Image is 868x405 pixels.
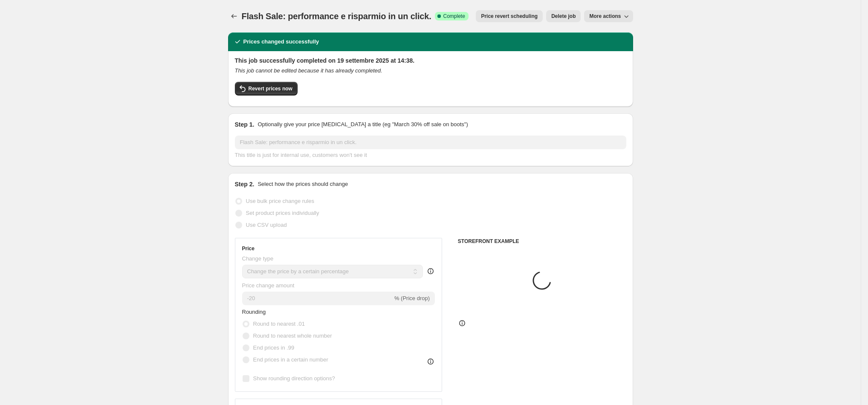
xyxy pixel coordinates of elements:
span: Price change amount [242,282,295,289]
h2: Step 2. [235,180,255,188]
p: Select how the prices should change [258,180,348,188]
h6: STOREFRONT EXAMPLE [458,238,626,245]
span: More actions [589,13,621,20]
h2: Prices changed successfully [243,38,319,46]
button: Price revert scheduling [476,10,543,22]
span: Price revert scheduling [481,13,538,20]
span: Show rounding direction options? [253,375,335,382]
span: Complete [443,13,465,20]
span: Flash Sale: performance e risparmio in un click. [242,12,431,21]
h2: Step 1. [235,120,255,129]
span: Round to nearest .01 [253,321,305,327]
button: More actions [584,10,633,22]
input: 30% off holiday sale [235,136,626,149]
span: % (Price drop) [394,295,430,301]
h3: Price [242,245,255,252]
span: Revert prices now [249,85,292,92]
span: Use bulk price change rules [246,198,314,204]
button: Delete job [546,10,581,22]
span: Change type [242,255,274,262]
p: Optionally give your price [MEDICAL_DATA] a title (eg "March 30% off sale on boots") [258,120,468,129]
div: help [426,267,435,275]
input: -15 [242,292,393,305]
button: Price change jobs [228,10,240,22]
span: End prices in a certain number [253,356,328,363]
i: This job cannot be edited because it has already completed. [235,67,382,74]
span: End prices in .99 [253,344,295,351]
h2: This job successfully completed on 19 settembre 2025 at 14:38. [235,56,626,65]
span: Delete job [551,13,576,20]
span: Set product prices individually [246,210,319,216]
span: Round to nearest whole number [253,333,332,339]
button: Revert prices now [235,82,298,95]
span: Use CSV upload [246,222,287,228]
span: This title is just for internal use, customers won't see it [235,152,367,158]
span: Rounding [242,309,266,315]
